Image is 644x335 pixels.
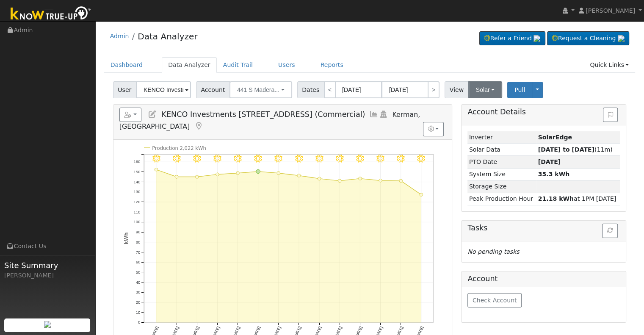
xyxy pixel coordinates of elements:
text: 80 [135,240,140,244]
text: 20 [135,300,140,305]
i: 8/13 - Clear [254,155,262,163]
i: 8/12 - Clear [234,155,242,163]
button: Check Account [467,293,522,307]
a: Data Analyzer [138,31,197,42]
circle: onclick="" [236,172,240,175]
a: Quick Links [583,57,635,73]
span: 441 S Madera... [237,86,279,93]
strong: 35.3 kWh [538,171,570,177]
a: Reports [314,57,350,73]
button: 441 S Madera... [229,81,292,98]
img: Know True-Up [6,5,95,24]
span: Site Summary [4,260,91,271]
a: Edit User (19569) [148,110,157,119]
i: 8/09 - Clear [172,155,180,163]
td: System Size [467,168,536,180]
span: KENCO Investments [STREET_ADDRESS] (Commercial) [161,110,365,119]
strong: [DATE] to [DATE] [538,146,594,153]
i: 8/20 - Clear [397,155,405,163]
i: 8/17 - Clear [336,155,344,163]
a: Dashboard [104,57,149,73]
circle: onclick="" [338,179,341,183]
span: Check Account [473,297,517,304]
text: kWh [123,232,129,244]
text: 110 [133,210,140,214]
button: Refresh [602,224,618,238]
span: Account [196,81,230,98]
circle: onclick="" [379,179,382,182]
text: 140 [133,179,140,184]
circle: onclick="" [399,179,403,183]
span: [DATE] [538,158,561,165]
button: Pull [507,82,532,98]
span: Dates [297,81,324,98]
button: Solar [468,81,502,98]
a: Multi-Series Graph [369,110,379,119]
circle: onclick="" [216,173,219,176]
a: Login As (last 01/30/2025 12:44:21 PM) [379,110,388,119]
i: 8/15 - Clear [295,155,303,163]
span: View [445,81,469,98]
h5: Account [467,274,498,283]
text: 50 [135,270,140,274]
input: Select a User [136,81,191,98]
circle: onclick="" [195,175,199,178]
text: 90 [135,230,140,234]
i: 8/11 - Clear [213,155,221,163]
div: [PERSON_NAME] [4,271,91,280]
a: > [428,81,439,98]
a: Audit Trail [217,57,259,73]
circle: onclick="" [175,175,178,178]
td: PTO Date [467,156,536,168]
h5: Account Details [467,108,620,116]
text: 60 [135,260,140,264]
circle: onclick="" [359,177,362,180]
a: Users [272,57,301,73]
text: 10 [135,310,140,315]
td: Storage Size [467,180,536,193]
td: Peak Production Hour [467,193,536,205]
text: Production 2,022 kWh [152,145,206,151]
i: 8/14 - Clear [274,155,282,163]
span: User [113,81,136,98]
text: 70 [135,249,140,254]
i: 8/21 - MostlyClear [417,155,425,163]
text: 120 [133,199,140,204]
circle: onclick="" [297,174,301,177]
text: 40 [135,280,140,285]
span: [PERSON_NAME] [586,7,635,14]
circle: onclick="" [256,169,260,174]
span: Pull [514,86,525,93]
i: 8/18 - Clear [356,155,364,163]
strong: ID: 4423324, authorized: 10/02/24 [538,134,572,141]
text: 100 [133,219,140,224]
h5: Tasks [467,224,620,233]
text: 150 [133,169,140,174]
a: Request a Cleaning [547,31,629,46]
i: No pending tasks [467,248,519,255]
img: retrieve [533,35,540,42]
a: Data Analyzer [162,57,217,73]
td: Inverter [467,131,536,144]
text: 160 [133,159,140,164]
i: 8/10 - Clear [193,155,201,163]
circle: onclick="" [277,172,280,175]
circle: onclick="" [318,177,321,180]
circle: onclick="" [420,193,423,197]
img: retrieve [618,35,625,42]
a: Map [194,122,203,130]
i: 8/16 - Clear [315,155,323,163]
button: Issue History [603,108,618,122]
span: (11m) [538,146,613,153]
strong: 21.18 kWh [538,195,574,202]
text: 30 [135,290,140,294]
text: 130 [133,189,140,194]
a: Admin [110,33,129,39]
img: retrieve [44,321,51,328]
i: 8/08 - Clear [152,155,160,163]
td: at 1PM [DATE] [536,193,620,205]
td: Solar Data [467,144,536,156]
circle: onclick="" [155,168,158,171]
i: 8/19 - Clear [376,155,384,163]
a: Refer a Friend [479,31,545,46]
